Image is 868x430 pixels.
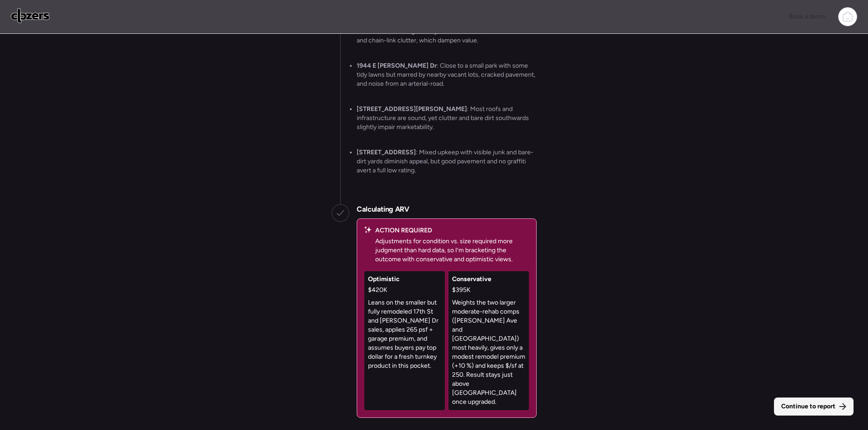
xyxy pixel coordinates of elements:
[375,226,432,235] span: ACTION REQUIRED
[452,275,491,284] span: Conservative
[452,286,471,295] span: $395K
[357,105,537,132] p: : Most roofs and infrastructure are sound, yet clutter and bare dirt southwards slightly impair m...
[357,61,537,88] p: : Close to a small park with some tidy lawns but marred by nearby vacant lots, cracked pavement, ...
[357,148,416,156] strong: [STREET_ADDRESS]
[357,62,437,69] strong: 1944 E [PERSON_NAME] Dr
[789,13,826,20] span: Book a demo
[368,286,387,295] span: $420K
[452,298,525,407] p: Weights the two larger moderate-rehab comps ([PERSON_NAME] Ave and [GEOGRAPHIC_DATA]) most heavil...
[357,204,410,215] h2: Calculating ARV
[11,9,50,23] img: Logo
[368,275,400,284] span: Optimistic
[375,237,529,264] p: Adjustments for condition vs. size required more judgment than hard data, so I’m bracketing the o...
[357,105,467,113] strong: [STREET_ADDRESS][PERSON_NAME]
[357,148,537,175] p: : Mixed upkeep with visible junk and bare-dirt yards diminish appeal, but good pavement and no gr...
[781,402,835,411] span: Continue to report
[368,298,441,370] p: Leans on the smaller but fully remodeled 17th St and [PERSON_NAME] Dr sales, applies 265 psf + ga...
